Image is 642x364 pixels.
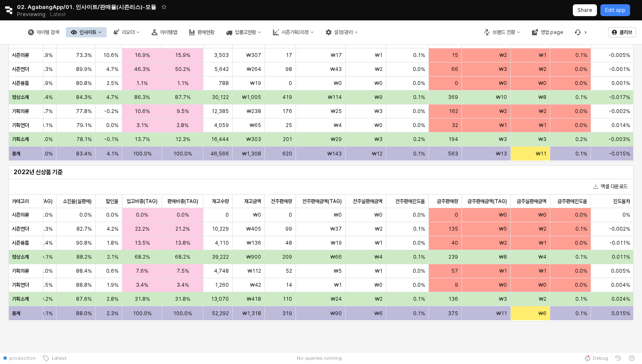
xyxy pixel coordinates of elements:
[76,122,92,129] span: 79.1%
[215,282,229,288] span: 1,260
[76,52,92,59] span: 73.3%
[12,212,29,218] strong: 시즌의류
[160,3,168,11] button: Add app to favorites
[135,136,150,143] span: 13.7%
[334,122,342,129] span: ₩4
[375,226,383,232] span: ₩2
[452,122,458,129] span: 32
[334,282,342,288] span: ₩1
[214,52,229,59] span: 3,503
[37,108,53,115] span: 77.7%
[536,150,546,157] span: ₩11
[413,94,425,101] span: 0.1%
[499,122,507,129] span: ₩1
[590,181,631,192] button: 엑셀 다운로드
[479,27,525,37] button: 브랜드 전환
[76,150,92,157] span: 83.4%
[539,122,546,129] span: ₩1
[23,27,64,37] button: 아이템 검색
[539,240,546,246] span: ₩1
[214,268,229,274] span: 4,748
[108,27,145,37] div: 리오더
[177,80,189,87] span: 1.1%
[619,29,632,36] p: 클리브
[37,282,53,288] span: 90.5%
[451,66,458,73] span: 66
[107,282,118,288] span: 1.9%
[608,27,636,37] button: 클리브
[247,108,261,115] span: ₩238
[413,66,425,73] span: 0.0%
[353,198,383,205] span: 전주실판매금액
[413,212,425,218] span: 0.0%
[133,150,152,157] span: 100.0%
[212,254,229,260] span: 39,222
[558,198,587,205] span: 금주판매진도율
[539,108,546,115] span: ₩2
[448,136,458,143] span: 194
[106,66,118,73] span: 4.7%
[282,150,292,157] span: 620
[575,94,587,101] span: 0.1%
[221,27,266,37] button: 입출고현황
[575,108,587,115] span: 0.0%
[499,240,507,246] span: ₩2
[302,198,342,205] span: 전주판매금액(TAG)
[282,29,309,35] div: 시즌기획/리뷰
[268,27,319,37] button: 시즌기획/리뷰
[12,52,29,58] strong: 시즌의류
[12,226,29,232] strong: 시즌언더
[40,212,53,218] span: 0.0%
[538,136,546,143] span: ₩3
[37,240,53,246] span: 92.4%
[455,212,458,218] span: 0
[437,198,458,205] span: 금주판매량
[175,240,190,246] span: 13.8%
[107,80,118,87] span: 2.5%
[135,240,150,246] span: 13.5%
[106,212,118,218] span: 0.0%
[76,80,92,87] span: 80.8%
[499,52,507,59] span: ₩2
[211,108,229,115] span: 12,385
[177,282,189,288] span: 3.4%
[242,94,261,101] span: ₩1,005
[184,27,220,37] button: 판매현황
[375,240,383,246] span: ₩1
[17,10,45,19] span: Previewing
[538,80,546,87] span: ₩0
[246,226,261,232] span: ₩405
[14,168,628,177] p: 2022년 신상품 기준
[609,94,630,101] span: -0.017%
[327,150,342,157] span: ₩143
[608,136,630,143] span: -0.003%
[448,226,458,232] span: 135
[611,268,630,274] span: 0.005%
[374,108,383,115] span: ₩3
[575,212,587,218] span: 0.0%
[248,268,261,274] span: ₩112
[235,29,256,35] div: 입출고현황
[136,80,148,87] span: 1.1%
[575,80,587,87] span: 0.0%
[37,136,53,143] span: 78.0%
[12,94,29,100] strong: 정상소계
[66,27,107,37] button: 인사이트
[286,268,292,274] span: 52
[496,94,507,101] span: ₩10
[374,136,383,143] span: ₩3
[215,240,229,246] span: 4,110
[413,136,425,143] span: 0.2%
[575,136,587,143] span: 0.2%
[499,136,507,143] span: ₩3
[611,122,630,129] span: 0.014%
[50,11,66,18] p: Latest
[575,268,587,274] span: 0.0%
[212,198,229,205] span: 재고수량
[247,66,261,73] span: ₩264
[12,108,29,114] strong: 기획의류
[413,240,425,246] span: 0.0%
